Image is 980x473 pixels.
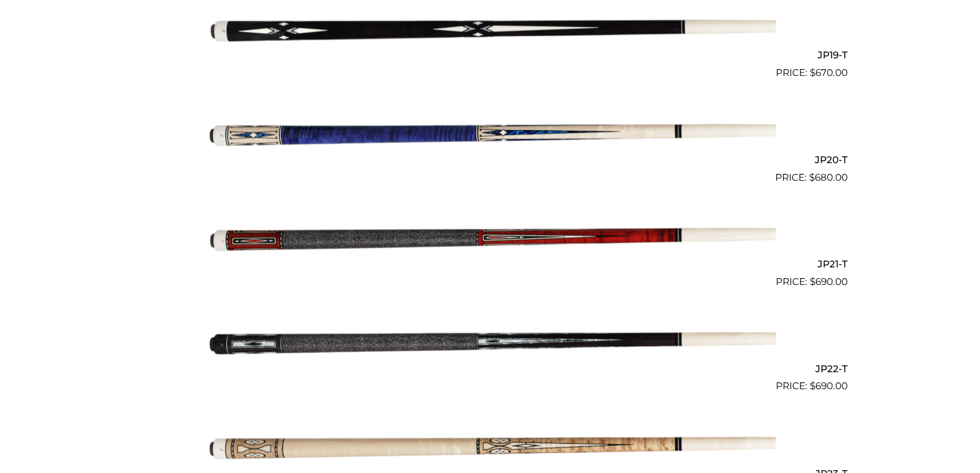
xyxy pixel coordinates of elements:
[809,172,848,183] bdi: 680.00
[132,254,848,275] h2: JP21-T
[810,276,815,287] span: $
[810,67,848,78] bdi: 670.00
[204,85,776,180] img: JP20-T
[204,190,776,285] img: JP21-T
[132,85,848,185] a: JP20-T $680.00
[810,380,848,391] bdi: 690.00
[809,172,815,183] span: $
[132,358,848,379] h2: JP22-T
[204,294,776,389] img: JP22-T
[132,190,848,289] a: JP21-T $690.00
[810,67,815,78] span: $
[132,294,848,394] a: JP22-T $690.00
[132,149,848,170] h2: JP20-T
[132,45,848,66] h2: JP19-T
[810,380,815,391] span: $
[810,276,848,287] bdi: 690.00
